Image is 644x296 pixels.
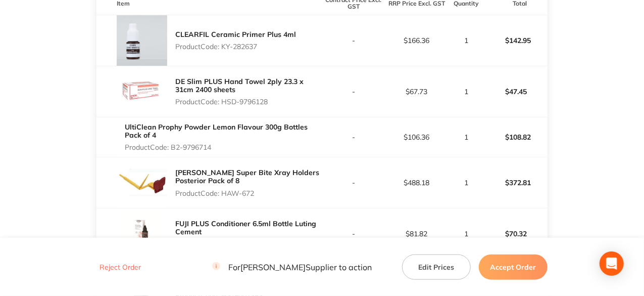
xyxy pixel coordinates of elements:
[449,230,483,238] p: 1
[117,66,167,117] img: dzc5c3ZvZw
[449,133,483,141] p: 1
[485,222,547,246] p: $70.32
[175,189,322,197] p: Product Code: HAW-672
[485,28,547,53] p: $142.95
[323,36,385,45] p: -
[485,79,547,104] p: $47.45
[600,251,624,276] div: Open Intercom Messenger
[175,43,296,51] p: Product Code: KY-282637
[212,262,372,272] p: For [PERSON_NAME] Supplier to action
[117,15,167,66] img: MXBreGNraw
[385,230,448,238] p: $81.82
[175,168,319,185] a: [PERSON_NAME] Super Bite Xray Holders Posterior Pack of 8
[125,143,322,151] p: Product Code: B2-9796714
[175,98,322,106] p: Product Code: HSD-9796128
[479,254,548,279] button: Accept Order
[323,230,385,238] p: -
[323,133,385,141] p: -
[449,88,483,96] p: 1
[485,125,547,149] p: $108.82
[385,36,448,45] p: $166.36
[323,179,385,187] p: -
[485,171,547,195] p: $372.81
[449,36,483,45] p: 1
[117,208,167,259] img: enV1b2djZQ
[175,219,316,236] a: FUJI PLUS Conditioner 6.5ml Bottle Luting Cement
[385,133,448,141] p: $106.36
[175,30,296,39] a: CLEARFIL Ceramic Primer Plus 4ml
[385,179,448,187] p: $488.18
[385,88,448,96] p: $67.73
[96,263,144,272] button: Reject Order
[125,122,308,140] a: UltiClean Prophy Powder Lemon Flavour 300g Bottles Pack of 4
[175,77,304,94] a: DE Slim PLUS Hand Towel 2ply 23.3 x 31cm 2400 sheets
[323,88,385,96] p: -
[449,179,483,187] p: 1
[117,157,167,208] img: d3JicTdqOQ
[402,254,471,279] button: Edit Prices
